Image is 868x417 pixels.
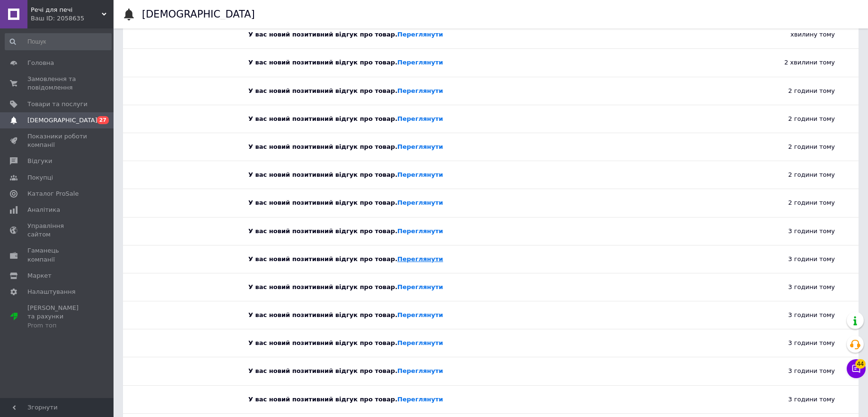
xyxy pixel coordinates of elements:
span: Показники роботи компанії [27,132,88,149]
span: Замовлення та повідомлення [27,75,88,92]
div: У вас новий позитивний відгук про товар. [248,339,740,347]
div: 2 години тому [740,189,859,217]
span: Гаманець компанії [27,246,88,263]
span: Покупці [27,173,53,182]
a: Переглянути [397,227,443,235]
div: У вас новий позитивний відгук про товар. [248,115,740,123]
div: У вас новий позитивний відгук про товар. [248,87,740,95]
div: У вас новий позитивний відгук про товар. [248,227,740,236]
a: Переглянути [397,283,443,290]
div: У вас новий позитивний відгук про товар. [248,58,740,67]
div: Ваш ID: 2058635 [31,14,114,23]
a: Переглянути [397,199,443,206]
div: 2 години тому [740,77,859,105]
span: Відгуки [27,157,52,165]
span: Аналітика [27,206,60,214]
a: Переглянути [397,311,443,318]
a: Переглянути [397,143,443,150]
div: хвилину тому [740,21,859,48]
span: [PERSON_NAME] та рахунки [27,304,88,330]
span: Товари та послуги [27,100,88,109]
div: 3 години тому [740,301,859,329]
div: У вас новий позитивний відгук про товар. [248,311,740,319]
span: Речі для печі [31,6,102,14]
div: У вас новий позитивний відгук про товар. [248,30,740,39]
a: Переглянути [397,255,443,263]
a: Переглянути [397,31,443,38]
a: Переглянути [397,367,443,374]
div: У вас новий позитивний відгук про товар. [248,255,740,263]
span: Головна [27,59,54,67]
div: 3 години тому [740,245,859,273]
div: 3 години тому [740,329,859,357]
a: Переглянути [397,115,443,122]
div: 3 години тому [740,218,859,245]
a: Переглянути [397,59,443,66]
div: У вас новий позитивний відгук про товар. [248,283,740,291]
h1: [DEMOGRAPHIC_DATA] [142,9,255,20]
span: 44 [855,359,866,369]
a: Переглянути [397,171,443,178]
div: 3 години тому [740,273,859,301]
button: Чат з покупцем44 [847,359,866,378]
div: Prom топ [27,321,88,330]
input: Пошук [5,33,112,50]
div: 2 хвилини тому [740,49,859,76]
div: У вас новий позитивний відгук про товар. [248,171,740,179]
div: У вас новий позитивний відгук про товар. [248,199,740,207]
a: Переглянути [397,339,443,346]
div: У вас новий позитивний відгук про товар. [248,395,740,404]
span: Маркет [27,272,52,280]
a: Переглянути [397,396,443,403]
div: 2 години тому [740,133,859,161]
span: Налаштування [27,288,76,296]
div: 3 години тому [740,386,859,413]
div: 2 години тому [740,105,859,133]
div: 3 години тому [740,357,859,385]
span: Каталог ProSale [27,190,79,198]
span: 27 [97,116,109,124]
a: Переглянути [397,87,443,94]
span: Управління сайтом [27,222,88,239]
div: 2 години тому [740,161,859,189]
div: У вас новий позитивний відгук про товар. [248,143,740,151]
span: [DEMOGRAPHIC_DATA] [27,116,97,125]
div: У вас новий позитивний відгук про товар. [248,367,740,375]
